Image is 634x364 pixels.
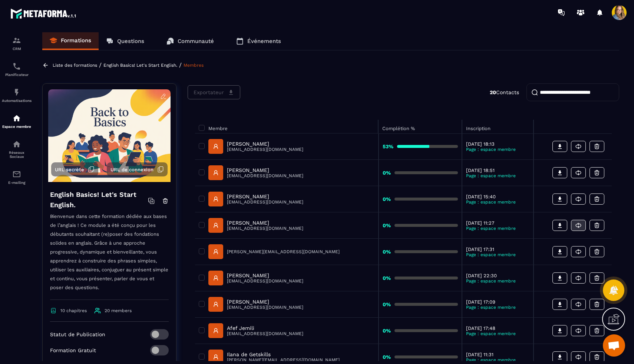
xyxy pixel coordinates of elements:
[466,273,529,278] p: [DATE] 22:30
[2,150,32,159] p: Réseaux Sociaux
[61,37,91,44] p: Formations
[2,56,32,82] a: schedulerschedulerPlanificateur
[12,170,21,179] img: email
[466,194,529,199] p: [DATE] 15:40
[105,308,132,313] span: 20 members
[103,63,177,68] a: English Basics! Let's Start English.
[227,299,303,305] p: [PERSON_NAME]
[490,89,519,95] p: Contacts
[466,246,529,252] p: [DATE] 17:31
[383,143,393,149] strong: 53%
[466,168,529,173] p: [DATE] 18:51
[466,278,529,284] p: Page : espace membre
[227,305,303,310] p: [EMAIL_ADDRESS][DOMAIN_NAME]
[12,62,21,71] img: scheduler
[208,165,303,180] a: [PERSON_NAME][EMAIL_ADDRESS][DOMAIN_NAME]
[110,167,153,172] span: URL de connexion
[60,308,87,313] span: 10 chapitres
[50,347,96,353] p: Formation Gratuit
[159,32,221,50] a: Communauté
[466,325,529,331] p: [DATE] 17:48
[227,351,340,357] p: Ilana de Getskills
[383,249,391,255] strong: 0%
[50,189,148,210] h4: English Basics! Let's Start English.
[208,271,303,285] a: [PERSON_NAME][EMAIL_ADDRESS][DOMAIN_NAME]
[208,323,303,338] a: Afef Jemili[EMAIL_ADDRESS][DOMAIN_NAME]
[184,63,204,68] a: Membres
[227,331,303,336] p: [EMAIL_ADDRESS][DOMAIN_NAME]
[466,147,529,152] p: Page : espace membre
[603,334,625,357] div: Ouvrir le chat
[50,212,169,300] p: Bienvenue dans cette formation dédiée aux bases de l’anglais ! Ce module a été conçu pour les déb...
[48,89,171,182] img: background
[227,226,303,231] p: [EMAIL_ADDRESS][DOMAIN_NAME]
[2,181,32,185] p: E-mailing
[227,147,303,152] p: [EMAIL_ADDRESS][DOMAIN_NAME]
[51,162,98,176] button: URL secrète
[208,218,303,233] a: [PERSON_NAME][EMAIL_ADDRESS][DOMAIN_NAME]
[227,141,303,147] p: [PERSON_NAME]
[466,352,529,357] p: [DATE] 11:31
[99,32,152,50] a: Questions
[227,173,303,178] p: [EMAIL_ADDRESS][DOMAIN_NAME]
[227,199,303,205] p: [EMAIL_ADDRESS][DOMAIN_NAME]
[208,192,303,206] a: [PERSON_NAME][EMAIL_ADDRESS][DOMAIN_NAME]
[195,120,379,133] th: Membre
[208,297,303,312] a: [PERSON_NAME][EMAIL_ADDRESS][DOMAIN_NAME]
[247,38,281,44] p: Événements
[466,305,529,310] p: Page : espace membre
[178,38,214,44] p: Communauté
[490,89,496,95] strong: 20
[2,164,32,190] a: emailemailE-mailing
[466,299,529,305] p: [DATE] 17:09
[227,220,303,226] p: [PERSON_NAME]
[466,226,529,231] p: Page : espace membre
[2,47,32,51] p: CRM
[466,173,529,178] p: Page : espace membre
[466,252,529,257] p: Page : espace membre
[2,73,32,77] p: Planificateur
[42,32,99,50] a: Formations
[227,193,303,199] p: [PERSON_NAME]
[227,272,303,278] p: [PERSON_NAME]
[229,32,288,50] a: Événements
[53,63,97,68] a: Liste des formations
[466,357,529,363] p: Page : espace membre
[2,30,32,56] a: formationformationCRM
[379,120,462,133] th: Complétion %
[227,167,303,173] p: [PERSON_NAME]
[227,325,303,331] p: Afef Jemili
[383,222,391,228] strong: 0%
[383,196,391,202] strong: 0%
[383,328,391,334] strong: 0%
[466,220,529,226] p: [DATE] 11:27
[2,125,32,129] p: Espace membre
[383,301,391,307] strong: 0%
[383,170,391,176] strong: 0%
[2,134,32,164] a: social-networksocial-networkRéseaux Sociaux
[462,120,534,133] th: Inscription
[466,331,529,336] p: Page : espace membre
[208,244,340,259] a: [PERSON_NAME][EMAIL_ADDRESS][DOMAIN_NAME]
[2,82,32,108] a: automationsautomationsAutomatisations
[466,141,529,147] p: [DATE] 18:13
[10,7,77,20] img: logo
[208,139,303,154] a: [PERSON_NAME][EMAIL_ADDRESS][DOMAIN_NAME]
[12,140,21,149] img: social-network
[12,36,21,45] img: formation
[107,162,168,176] button: URL de connexion
[55,167,84,172] span: URL secrète
[50,331,105,337] p: Statut de Publication
[227,278,303,284] p: [EMAIL_ADDRESS][DOMAIN_NAME]
[383,354,391,360] strong: 0%
[227,357,340,363] p: [PERSON_NAME][EMAIL_ADDRESS][DOMAIN_NAME]
[179,62,182,69] span: /
[466,199,529,205] p: Page : espace membre
[117,38,144,44] p: Questions
[383,275,391,281] strong: 0%
[227,249,340,254] p: [PERSON_NAME][EMAIL_ADDRESS][DOMAIN_NAME]
[99,62,102,69] span: /
[12,88,21,97] img: automations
